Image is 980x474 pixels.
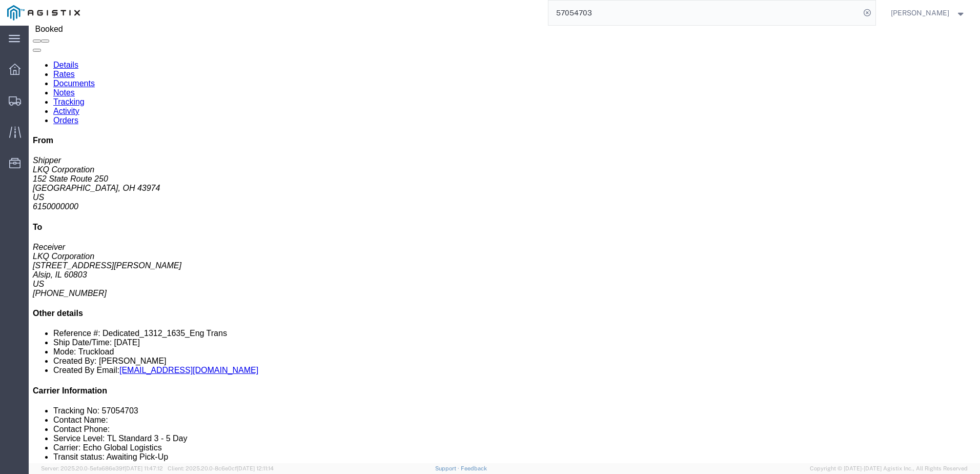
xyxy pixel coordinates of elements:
span: Nathan Seeley [891,7,949,18]
img: logo [7,5,80,21]
span: Copyright © [DATE]-[DATE] Agistix Inc., All Rights Reserved [810,464,968,473]
a: Support [435,465,461,471]
iframe: FS Legacy Container [29,26,980,463]
span: Server: 2025.20.0-5efa686e39f [41,465,163,471]
span: [DATE] 11:47:12 [125,465,163,471]
button: [PERSON_NAME] [890,7,966,19]
a: Feedback [461,465,487,471]
span: Client: 2025.20.0-8c6e0cf [168,465,274,471]
input: Search for shipment number, reference number [548,1,860,25]
span: [DATE] 12:11:14 [237,465,274,471]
